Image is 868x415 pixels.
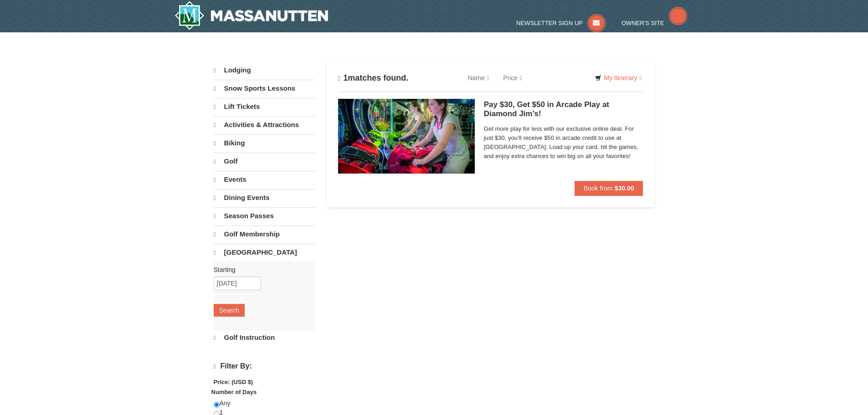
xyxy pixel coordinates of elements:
[589,71,647,85] a: My Itinerary
[214,171,315,188] a: Events
[214,134,315,152] a: Biking
[621,20,687,26] a: Owner's Site
[211,389,257,395] strong: Number of Days
[621,20,664,26] span: Owner's Site
[214,153,315,170] a: Golf
[484,124,643,161] span: Get more play for less with our exclusive online deal. For just $30, you’ll receive $50 in arcade...
[175,1,329,30] a: Massanutten Resort
[484,100,643,118] h5: Pay $30, Get $50 in Arcade Play at Diamond Jim’s!
[214,244,315,261] a: [GEOGRAPHIC_DATA]
[214,189,315,206] a: Dining Events
[214,304,245,317] button: Search
[214,265,308,274] label: Starting
[214,362,315,371] h4: Filter By:
[496,69,529,87] a: Price
[214,116,315,133] a: Activities & Attractions
[461,69,496,87] a: Name
[615,184,634,192] strong: $30.00
[175,1,329,30] img: Massanutten Resort Logo
[516,20,606,26] a: Newsletter Sign Up
[214,225,315,243] a: Golf Membership
[214,80,315,97] a: Snow Sports Lessons
[214,329,315,346] a: Golf Instruction
[214,98,315,115] a: Lift Tickets
[516,20,583,26] span: Newsletter Sign Up
[214,379,253,385] strong: Price: (USD $)
[214,207,315,225] a: Season Passes
[575,181,643,195] button: Book from $30.00
[338,99,475,174] img: 6619917-1621-4efc4b47.jpg
[214,62,315,79] a: Lodging
[584,184,613,192] span: Book from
